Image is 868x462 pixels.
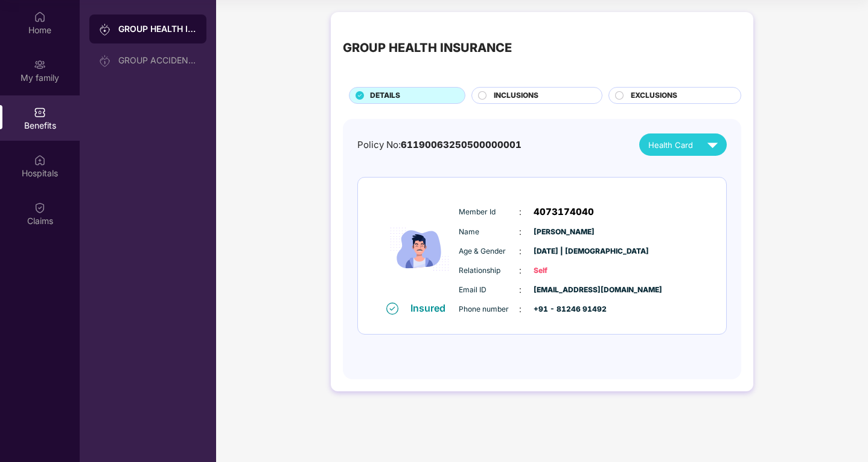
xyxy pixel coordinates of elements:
button: Health Card [639,133,727,156]
span: : [519,225,522,239]
img: svg+xml;base64,PHN2ZyB3aWR0aD0iMjAiIGhlaWdodD0iMjAiIHZpZXdCb3g9IjAgMCAyMCAyMCIgZmlsbD0ibm9uZSIgeG... [34,59,46,71]
img: svg+xml;base64,PHN2ZyBpZD0iQ2xhaW0iIHhtbG5zPSJodHRwOi8vd3d3LnczLm9yZy8yMDAwL3N2ZyIgd2lkdGg9IjIwIi... [34,202,46,214]
div: GROUP ACCIDENTAL INSURANCE [118,56,197,65]
img: svg+xml;base64,PHN2ZyB4bWxucz0iaHR0cDovL3d3dy53My5vcmcvMjAwMC9zdmciIHZpZXdCb3g9IjAgMCAyNCAyNCIgd2... [702,134,723,155]
span: [PERSON_NAME] [534,226,594,238]
img: svg+xml;base64,PHN2ZyBpZD0iQmVuZWZpdHMiIHhtbG5zPSJodHRwOi8vd3d3LnczLm9yZy8yMDAwL3N2ZyIgd2lkdGg9Ij... [34,106,46,118]
span: [DATE] | [DEMOGRAPHIC_DATA] [534,246,594,257]
img: svg+xml;base64,PHN2ZyB3aWR0aD0iMjAiIGhlaWdodD0iMjAiIHZpZXdCb3g9IjAgMCAyMCAyMCIgZmlsbD0ibm9uZSIgeG... [99,55,111,67]
img: svg+xml;base64,PHN2ZyB3aWR0aD0iMjAiIGhlaWdodD0iMjAiIHZpZXdCb3g9IjAgMCAyMCAyMCIgZmlsbD0ibm9uZSIgeG... [99,24,111,36]
span: : [519,303,522,316]
img: svg+xml;base64,PHN2ZyBpZD0iSG9tZSIgeG1sbnM9Imh0dHA6Ly93d3cudzMub3JnLzIwMDAvc3ZnIiB3aWR0aD0iMjAiIG... [34,11,46,23]
div: Policy No: [357,138,522,152]
img: svg+xml;base64,PHN2ZyB4bWxucz0iaHR0cDovL3d3dy53My5vcmcvMjAwMC9zdmciIHdpZHRoPSIxNiIgaGVpZ2h0PSIxNi... [386,303,398,315]
span: Health Card [648,139,693,151]
span: Relationship [459,265,519,277]
span: INCLUSIONS [494,90,538,101]
span: Member Id [459,207,519,218]
img: svg+xml;base64,PHN2ZyBpZD0iSG9zcGl0YWxzIiB4bWxucz0iaHR0cDovL3d3dy53My5vcmcvMjAwMC9zdmciIHdpZHRoPS... [34,154,46,166]
div: GROUP HEALTH INSURANCE [343,39,512,57]
span: : [519,264,522,277]
span: Age & Gender [459,246,519,257]
span: Email ID [459,284,519,296]
span: : [519,245,522,258]
span: Name [459,226,519,238]
div: GROUP HEALTH INSURANCE [118,23,197,35]
div: Insured [410,302,453,314]
span: : [519,283,522,297]
span: EXCLUSIONS [631,90,677,101]
span: Phone number [459,304,519,315]
span: 61190063250500000001 [401,139,522,150]
span: DETAILS [370,90,400,101]
span: : [519,205,522,219]
span: +91 - 81246 91492 [534,304,594,315]
span: 4073174040 [534,205,594,219]
span: [EMAIL_ADDRESS][DOMAIN_NAME] [534,284,594,296]
span: Self [534,265,594,277]
img: icon [383,197,456,301]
